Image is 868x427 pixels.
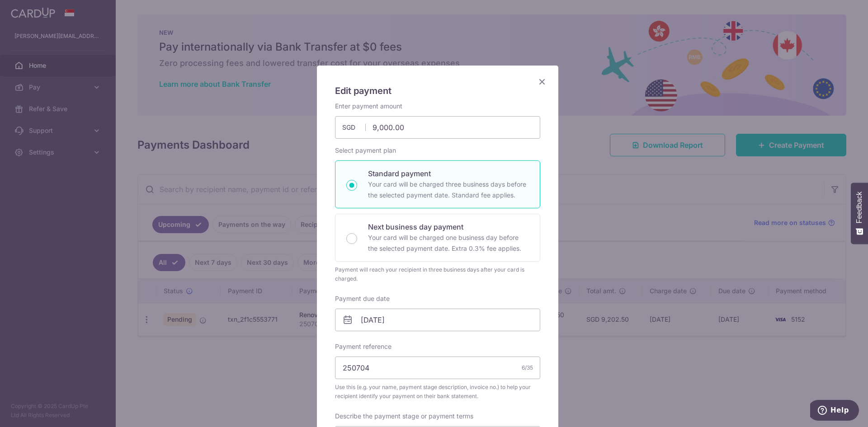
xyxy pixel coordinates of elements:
[368,221,529,232] p: Next business day payment
[335,116,540,139] input: 0.00
[368,179,529,201] p: Your card will be charged three business days before the selected payment date. Standard fee appl...
[335,342,392,351] label: Payment reference
[855,192,863,223] span: Feedback
[522,363,533,372] div: 6/35
[335,309,540,331] input: DD / MM / YYYY
[537,76,547,87] button: Close
[335,84,540,98] h5: Edit payment
[335,146,396,155] label: Select payment plan
[368,232,529,254] p: Your card will be charged one business day before the selected payment date. Extra 0.3% fee applies.
[335,265,540,283] div: Payment will reach your recipient in three business days after your card is charged.
[851,183,868,244] button: Feedback - Show survey
[335,102,402,111] label: Enter payment amount
[335,383,540,401] span: Use this (e.g. your name, payment stage description, invoice no.) to help your recipient identify...
[810,400,859,422] iframe: Opens a widget where you can find more information
[335,412,473,421] label: Describe the payment stage or payment terms
[368,168,529,179] p: Standard payment
[342,123,366,132] span: SGD
[335,294,390,303] label: Payment due date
